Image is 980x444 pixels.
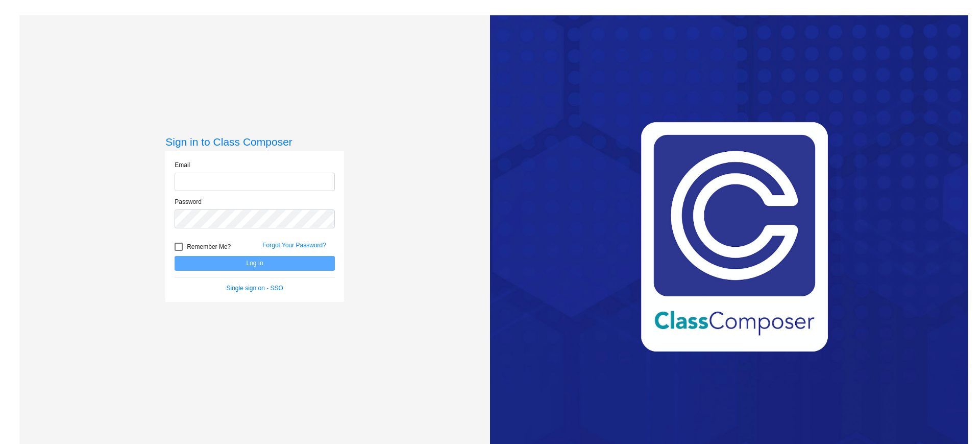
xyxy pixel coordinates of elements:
[227,285,283,292] a: Single sign on - SSO
[175,160,190,170] label: Email
[262,242,326,249] a: Forgot Your Password?
[165,135,344,148] h3: Sign in to Class Composer
[175,256,335,271] button: Log In
[175,197,202,206] label: Password
[187,241,231,253] span: Remember Me?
